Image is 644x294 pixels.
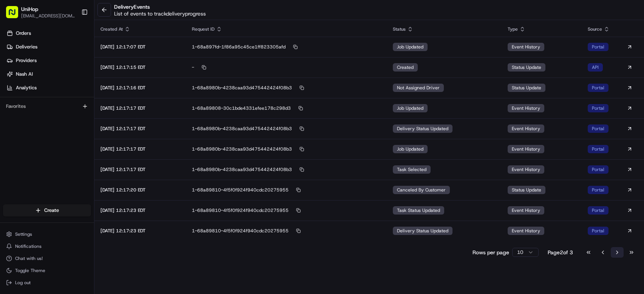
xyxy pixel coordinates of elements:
[192,44,381,50] div: 1-68a897fd-1f86a95c45ce1ff823305afd
[61,107,124,120] a: 💻API Documentation
[114,10,206,17] p: List of events to track delivery progress
[397,228,448,234] span: delivery status updated
[3,229,91,240] button: Settings
[44,207,59,214] span: Create
[15,231,32,237] span: Settings
[588,26,610,32] div: Source
[512,228,540,234] span: event history
[100,85,180,91] div: [DATE] 12:17:16 EDT
[100,26,180,32] div: Created At
[397,105,423,111] span: job updated
[192,187,381,193] div: 1-68a89810-4f5f0f924f940cdc20275955
[397,207,440,213] span: task status updated
[15,268,45,274] span: Toggle Theme
[3,27,94,39] a: Orders
[192,105,381,112] div: 1-68a89808-30c1bde4331efee178c298d3
[8,8,23,23] img: Nash
[512,207,540,213] span: event history
[100,228,180,234] div: [DATE] 12:17:23 EDT
[20,49,125,57] input: Clear
[192,166,381,173] div: 1-68a8980b-4238caa93d475442424f08b3
[397,187,446,193] span: canceled by customer
[3,277,91,288] button: Log out
[15,280,31,286] span: Log out
[64,110,70,117] div: 💻
[588,227,608,235] div: Portal
[192,26,381,32] div: Request ID
[16,44,37,50] span: Deliveries
[192,64,381,71] div: -
[393,26,496,32] div: Status
[21,13,75,19] button: [EMAIL_ADDRESS][DOMAIN_NAME]
[100,146,180,152] div: [DATE] 12:17:17 EDT
[53,128,91,134] a: Powered byPylon
[512,146,540,152] span: event history
[397,166,426,173] span: task selected
[8,72,21,86] img: 1736555255976-a54dd68f-1ca7-489b-9aae-adbdc363a1c4
[100,126,180,132] div: [DATE] 12:17:17 EDT
[3,241,91,252] button: Notifications
[100,207,180,213] div: [DATE] 12:17:23 EDT
[397,64,414,70] span: created
[3,3,78,21] button: UniHop[EMAIL_ADDRESS][DOMAIN_NAME]
[16,71,33,78] span: Nash AI
[3,68,94,80] a: Nash AI
[3,82,94,94] a: Analytics
[21,5,38,13] button: UniHop
[473,249,509,256] p: Rows per page
[512,85,541,91] span: status update
[512,187,541,193] span: status update
[512,64,541,70] span: status update
[588,186,608,194] div: Portal
[3,265,91,276] button: Toggle Theme
[192,125,381,132] div: 1-68a8980b-4238caa93d475442424f08b3
[16,57,37,64] span: Providers
[588,165,608,174] div: Portal
[26,80,96,86] div: We're available if you need us!
[100,187,180,193] div: [DATE] 12:17:20 EDT
[3,41,94,53] a: Deliveries
[588,124,608,133] div: Portal
[508,26,576,32] div: Type
[15,243,42,249] span: Notifications
[75,128,91,134] span: Pylon
[100,44,180,50] div: [DATE] 12:17:07 EDT
[588,206,608,215] div: Portal
[512,166,540,173] span: event history
[3,253,91,264] button: Chat with us!
[16,30,31,37] span: Orders
[512,126,540,132] span: event history
[397,146,423,152] span: job updated
[3,100,91,112] div: Favorites
[8,30,137,42] p: Welcome 👋
[71,110,121,117] span: API Documentation
[548,249,573,256] div: Page 2 of 3
[100,166,180,173] div: [DATE] 12:17:17 EDT
[192,207,381,214] div: 1-68a89810-4f5f0f924f940cdc20275955
[100,64,180,70] div: [DATE] 12:17:15 EDT
[397,126,448,132] span: delivery status updated
[512,105,540,111] span: event history
[512,44,540,50] span: event history
[397,85,440,91] span: not assigned driver
[588,43,608,51] div: Portal
[114,3,206,11] h2: delivery Events
[3,54,94,67] a: Providers
[26,72,124,80] div: Start new chat
[588,84,608,92] div: Portal
[588,63,603,72] div: API
[100,105,180,111] div: [DATE] 12:17:17 EDT
[588,104,608,112] div: Portal
[192,227,381,234] div: 1-68a89810-4f5f0f924f940cdc20275955
[397,44,423,50] span: job updated
[5,107,61,120] a: 📗Knowledge Base
[588,145,608,153] div: Portal
[3,204,91,216] button: Create
[192,84,381,91] div: 1-68a8980b-4238caa93d475442424f08b3
[15,255,43,261] span: Chat with us!
[16,84,37,91] span: Analytics
[8,110,14,117] div: 📗
[15,110,58,117] span: Knowledge Base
